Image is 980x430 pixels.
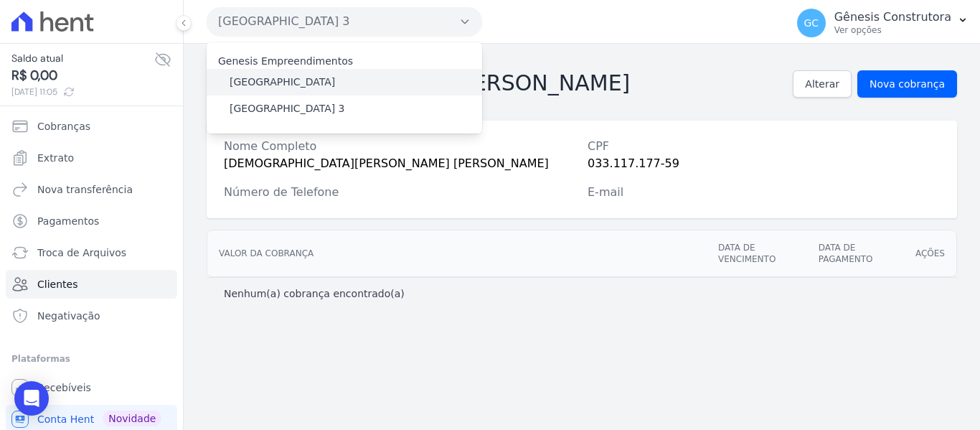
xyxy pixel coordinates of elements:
p: Ver opções [834,24,951,36]
a: Recebíveis [6,373,177,402]
div: Open Intercom Messenger [14,381,49,416]
span: Nova cobrança [870,77,945,91]
p: Gênesis Construtora [834,10,951,24]
p: Nenhum(a) cobrança encontrado(a) [224,286,405,301]
span: Pagamentos [37,214,99,228]
label: [GEOGRAPHIC_DATA] [230,75,335,90]
span: Extrato [37,151,74,165]
span: Saldo atual [11,51,154,66]
button: [GEOGRAPHIC_DATA] 3 [207,7,482,36]
div: Nome Completo [224,138,576,155]
span: Nova transferência [37,182,133,197]
a: Clientes [6,270,177,299]
a: Nova cobrança [857,70,957,98]
a: Cobranças [6,112,177,141]
button: GC Gênesis Construtora Ver opções [786,3,980,43]
a: Negativação [6,302,177,330]
span: GC [804,18,819,28]
nav: Breadcrumb [207,55,957,70]
label: [GEOGRAPHIC_DATA] 3 [230,101,345,116]
a: Alterar [793,70,852,98]
a: Troca de Arquivos [6,238,177,267]
span: Cobranças [37,119,90,134]
div: Plataformas [11,350,171,368]
a: Nova transferência [6,175,177,204]
th: Data de vencimento [707,230,807,276]
label: Genesis Empreendimentos [218,55,353,67]
th: Ações [904,230,956,276]
th: Data de pagamento [807,230,904,276]
span: Negativação [37,309,100,323]
span: Novidade [103,411,161,426]
span: Recebíveis [37,380,91,395]
div: CPF [588,138,940,155]
a: Extrato [6,144,177,172]
span: Conta Hent [37,412,94,426]
a: Pagamentos [6,207,177,235]
div: Número de Telefone [224,184,576,201]
span: Clientes [37,277,77,291]
span: Alterar [805,77,839,91]
span: [DATE] 11:05 [11,85,154,98]
div: E-mail [588,184,940,201]
div: [DEMOGRAPHIC_DATA][PERSON_NAME] [PERSON_NAME] [224,155,576,172]
span: R$ 0,00 [11,66,154,85]
th: Valor da cobrança [207,230,707,276]
span: Troca de Arquivos [37,246,126,260]
div: 033.117.177-59 [588,155,940,172]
